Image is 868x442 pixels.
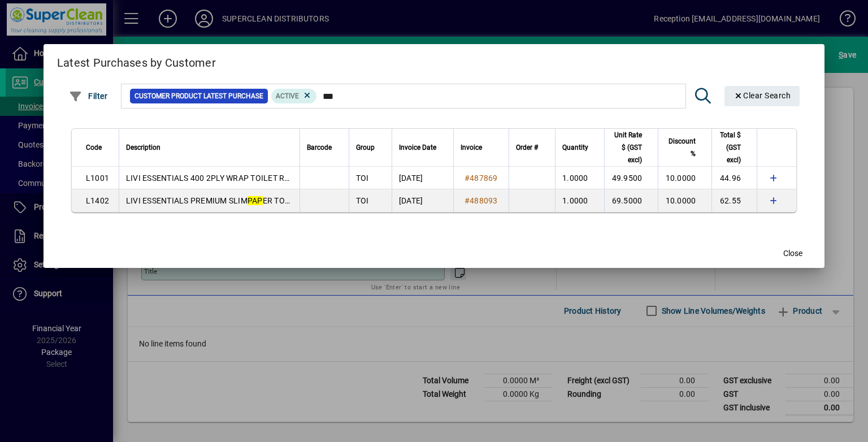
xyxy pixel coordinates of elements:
span: Code [86,141,102,154]
button: Filter [66,86,111,106]
span: Quantity [562,141,588,154]
div: Code [86,141,112,154]
button: Close [775,243,811,263]
span: Customer Product Latest Purchase [134,90,263,102]
div: Quantity [562,141,598,154]
mat-chip: Product Activation Status: Active [271,89,316,103]
td: 49.9500 [604,167,658,189]
span: LIVI ESSENTIALS 400 2PLY WRAP TOILET ROLL (48) [126,174,317,183]
div: Description [126,141,293,154]
span: 487869 [470,174,498,183]
span: Close [783,248,802,259]
span: Total $ (GST excl) [719,129,741,166]
span: LIVI ESSENTIALS PREMIUM SLIM ER TOWELS (4000) [126,196,332,205]
a: #487869 [461,172,502,184]
td: 10.0000 [658,189,711,212]
span: # [465,196,470,205]
td: 10.0000 [658,167,711,189]
div: Discount % [665,135,706,160]
span: 488093 [470,196,498,205]
span: TOI [356,174,369,183]
span: Unit Rate $ (GST excl) [611,129,643,166]
a: #488093 [461,194,502,207]
span: L1402 [86,196,109,205]
td: 69.5000 [604,189,658,212]
td: 1.0000 [555,167,604,189]
button: Clear [724,86,800,106]
td: [DATE] [392,189,453,212]
span: Group [356,141,375,154]
td: 1.0000 [555,189,604,212]
span: Description [126,141,160,154]
span: # [465,174,470,183]
span: Discount % [665,135,696,160]
div: Invoice [461,141,502,154]
div: Total $ (GST excl) [719,129,751,166]
span: Filter [69,92,108,101]
td: 44.96 [711,167,757,189]
div: Invoice Date [399,141,446,154]
span: Order # [516,141,538,154]
span: Clear Search [734,91,791,100]
span: Barcode [307,141,332,154]
span: L1001 [86,174,109,183]
span: TOI [356,196,369,205]
div: Barcode [307,141,342,154]
span: Active [276,92,299,100]
div: Group [356,141,385,154]
div: Unit Rate $ (GST excl) [611,129,653,166]
h2: Latest Purchases by Customer [44,44,824,77]
span: Invoice Date [399,141,436,154]
em: PAP [248,196,263,205]
span: Invoice [461,141,482,154]
td: 62.55 [711,189,757,212]
td: [DATE] [392,167,453,189]
div: Order # [516,141,548,154]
